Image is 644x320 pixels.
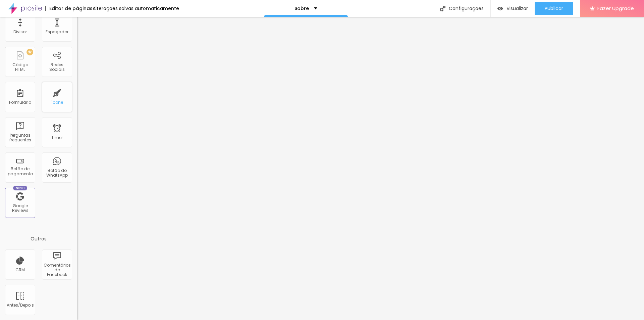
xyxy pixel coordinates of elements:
div: Alterações salvas automaticamente [93,6,179,11]
span: Publicar [545,6,563,11]
p: Sobre [294,6,309,11]
div: CRM [15,268,25,272]
div: Botão de pagamento [7,167,33,176]
div: Perguntas frequentes [7,133,33,143]
button: Visualizar [491,2,535,15]
div: Redes Sociais [44,62,70,72]
div: Espaçador [46,30,68,34]
button: Publicar [535,2,573,15]
div: Comentários do Facebook [44,263,70,277]
div: Ícone [51,100,63,105]
div: Google Reviews [7,203,33,213]
div: Divisor [13,30,27,34]
iframe: Editor [77,17,644,320]
div: Código HTML [7,62,33,72]
div: Novo [13,186,28,190]
img: view-1.svg [497,6,503,11]
div: Antes/Depois [7,303,33,308]
span: Visualizar [506,6,528,11]
div: Botão do WhatsApp [44,168,70,178]
img: Icone [440,6,445,11]
div: Editor de páginas [45,6,93,11]
div: Formulário [9,100,31,105]
div: Timer [51,135,63,140]
span: Fazer Upgrade [597,5,634,11]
